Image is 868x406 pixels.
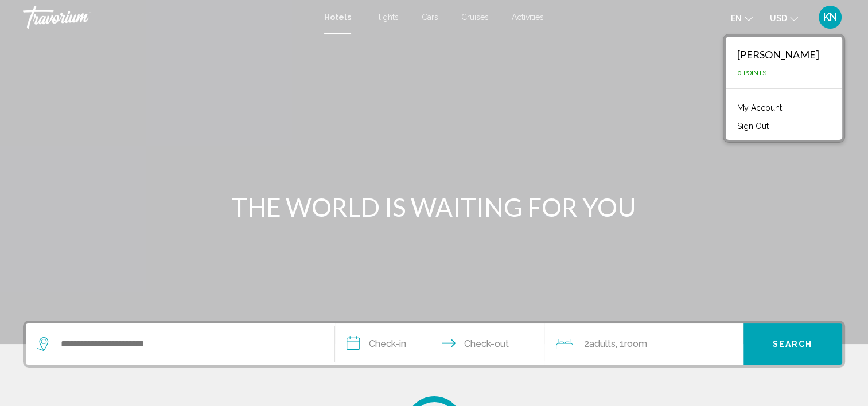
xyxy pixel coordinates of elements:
a: Flights [374,13,399,22]
span: USD [770,14,787,23]
button: Change currency [770,10,798,26]
div: [PERSON_NAME] [737,48,819,61]
a: Cruises [461,13,489,22]
span: 0 Points [737,69,766,77]
span: en [731,14,742,23]
button: Travelers: 2 adults, 0 children [544,323,743,365]
a: My Account [731,100,788,115]
span: Adults [589,338,615,349]
h1: THE WORLD IS WAITING FOR YOU [219,192,649,222]
a: Activities [512,13,544,22]
div: Search widget [26,323,842,365]
button: Sign Out [731,119,774,134]
span: Room [624,338,647,349]
span: , 1 [615,336,647,352]
button: Search [743,323,842,365]
button: User Menu [815,5,845,29]
a: Cars [422,13,438,22]
a: Hotels [324,13,351,22]
a: Travorium [23,6,313,29]
span: Search [773,340,813,349]
button: Check in and out dates [335,323,545,365]
span: KN [823,11,837,23]
button: Change language [731,10,753,26]
span: 2 [583,336,615,352]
